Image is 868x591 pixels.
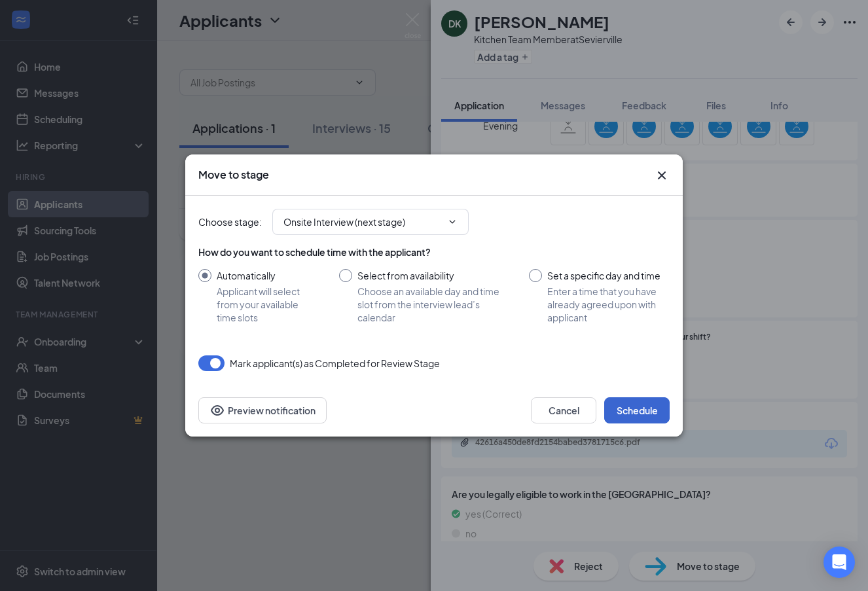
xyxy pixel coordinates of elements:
div: How do you want to schedule time with the applicant? [198,245,670,259]
button: Cancel [531,397,596,423]
button: Schedule [604,397,670,423]
svg: ChevronDown [447,217,458,227]
svg: Eye [209,403,225,418]
svg: Cross [654,168,670,183]
h3: Move to stage [198,168,269,182]
button: Preview notificationEye [198,397,327,423]
span: Mark applicant(s) as Completed for Review Stage [230,355,440,371]
div: Open Intercom Messenger [823,546,855,578]
span: Choose stage : [198,215,262,229]
button: Close [654,168,670,183]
